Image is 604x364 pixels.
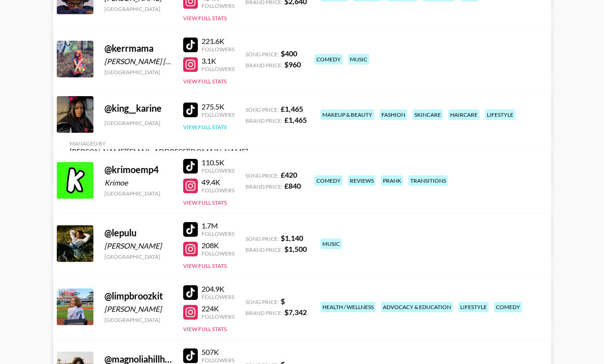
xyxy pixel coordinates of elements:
[201,167,234,174] div: Followers
[104,304,172,314] div: [PERSON_NAME]
[183,262,227,269] button: View Full Stats
[245,51,279,58] span: Song Price:
[70,140,248,147] div: Managed By
[201,348,234,357] div: 507K
[284,115,307,124] strong: £ 1,465
[104,103,172,114] div: @ king__karine
[281,104,303,113] strong: £ 1,465
[281,170,297,179] strong: £ 420
[201,37,234,46] div: 221.6K
[201,304,234,313] div: 224K
[183,78,227,85] button: View Full Stats
[201,221,234,230] div: 1.7M
[201,293,234,300] div: Followers
[104,5,172,12] div: [GEOGRAPHIC_DATA]
[321,302,375,312] div: health / wellness
[284,244,307,253] strong: $ 1,500
[321,239,342,249] div: music
[245,310,283,316] span: Brand Price:
[104,164,172,175] div: @ krimoemp4
[201,230,234,237] div: Followers
[201,56,234,65] div: 3.1K
[104,190,172,197] div: [GEOGRAPHIC_DATA]
[104,120,172,126] div: [GEOGRAPHIC_DATA]
[104,178,172,187] div: Krimoe
[104,57,172,66] div: [PERSON_NAME] [PERSON_NAME]
[245,117,283,124] span: Brand Price:
[485,109,515,120] div: lifestyle
[201,158,234,167] div: 110.5K
[201,178,234,187] div: 49.4K
[201,250,234,257] div: Followers
[321,109,374,120] div: makeup & beauty
[104,69,172,76] div: [GEOGRAPHIC_DATA]
[201,2,234,9] div: Followers
[183,326,227,332] button: View Full Stats
[381,302,453,312] div: advocacy & education
[448,109,479,120] div: haircare
[281,297,285,305] strong: $
[245,299,279,305] span: Song Price:
[348,175,375,186] div: reviews
[380,109,407,120] div: fashion
[245,235,279,242] span: Song Price:
[104,290,172,302] div: @ limpbroozkit
[245,246,283,253] span: Brand Price:
[315,54,343,65] div: comedy
[104,241,172,250] div: [PERSON_NAME]
[201,357,234,364] div: Followers
[381,175,403,186] div: prank
[245,106,279,113] span: Song Price:
[201,284,234,293] div: 204.9K
[413,109,443,120] div: skincare
[201,46,234,53] div: Followers
[281,234,303,242] strong: $ 1,140
[315,175,343,186] div: comedy
[245,62,283,69] span: Brand Price:
[408,175,448,186] div: transitions
[284,308,307,316] strong: $ 7,342
[183,199,227,206] button: View Full Stats
[104,43,172,54] div: @ kerrmama
[104,316,172,323] div: [GEOGRAPHIC_DATA]
[201,111,234,118] div: Followers
[201,241,234,250] div: 208K
[458,302,489,312] div: lifestyle
[348,54,369,65] div: music
[201,313,234,320] div: Followers
[104,253,172,260] div: [GEOGRAPHIC_DATA]
[183,15,227,22] button: View Full Stats
[245,183,283,190] span: Brand Price:
[284,60,301,69] strong: $ 960
[201,65,234,72] div: Followers
[494,302,522,312] div: comedy
[281,49,297,58] strong: $ 400
[284,181,301,190] strong: £ 840
[245,172,279,179] span: Song Price:
[183,124,227,130] button: View Full Stats
[104,227,172,239] div: @ lepulu
[201,102,234,111] div: 275.5K
[70,147,248,156] div: [PERSON_NAME][EMAIL_ADDRESS][DOMAIN_NAME]
[201,187,234,194] div: Followers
